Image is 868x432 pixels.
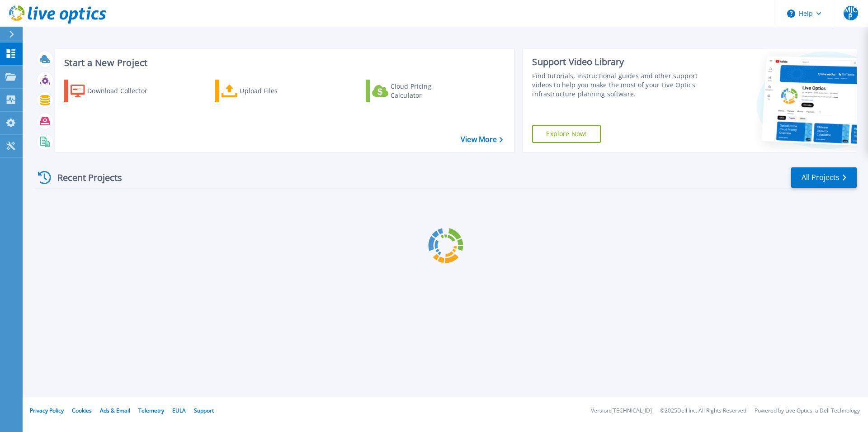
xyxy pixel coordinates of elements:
a: All Projects [791,167,857,188]
div: Support Video Library [532,56,702,68]
li: Version: [TECHNICAL_ID] [591,408,652,414]
a: EULA [172,407,186,414]
div: Download Collector [87,82,160,100]
a: Telemetry [138,407,164,414]
a: Upload Files [215,80,316,102]
h3: Start a New Project [64,58,503,68]
li: © 2025 Dell Inc. All Rights Reserved [660,408,746,414]
div: Cloud Pricing Calculator [391,82,463,100]
a: Cookies [72,407,92,414]
div: Upload Files [240,82,312,100]
span: MJCP [844,6,858,20]
a: Download Collector [64,80,165,102]
li: Powered by Live Optics, a Dell Technology [755,408,860,414]
div: Recent Projects [35,166,134,189]
a: Privacy Policy [30,407,64,414]
div: Find tutorials, instructional guides and other support videos to help you make the most of your L... [532,71,702,99]
a: Ads & Email [100,407,130,414]
a: Cloud Pricing Calculator [366,80,467,102]
a: Explore Now! [532,125,601,143]
a: Support [194,407,214,414]
a: View More [461,135,503,144]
